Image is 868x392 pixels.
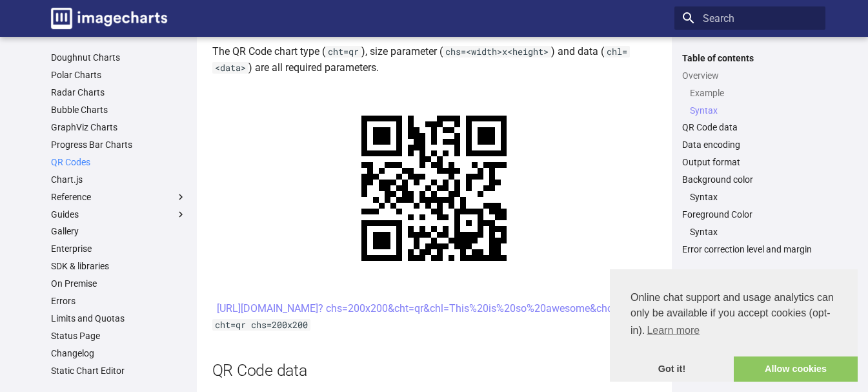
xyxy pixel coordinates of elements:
img: chart [332,87,536,290]
a: Background color [682,174,818,185]
code: chs=<width>x<height> [443,46,551,57]
label: Reference [51,191,187,203]
a: QR Code data [682,121,818,133]
a: Limits and Quotas [51,313,187,324]
a: Changelog [51,347,187,359]
div: cookieconsent [610,269,858,382]
a: Doughnut Charts [51,52,187,63]
a: Errors [51,295,187,307]
nav: Table of contents [674,52,825,256]
a: Data encoding [682,139,818,150]
a: Progress Bar Charts [51,139,187,150]
a: Error correction level and margin [682,243,818,255]
a: Static Chart Editor [51,365,187,377]
label: Guides [51,209,187,220]
a: Output format [682,156,818,168]
a: Status Page [51,330,187,342]
span: Online chat support and usage analytics can only be available if you accept cookies (opt-in). [631,290,837,340]
a: Gallery [51,225,187,237]
a: Syntax [690,105,818,116]
img: logo [51,8,167,29]
code: cht=qr chs=200x200 [212,319,310,331]
label: Table of contents [674,52,825,64]
a: Example [690,87,818,99]
a: Foreground Color [682,209,818,220]
a: dismiss cookie message [610,356,734,382]
a: Chart.js [51,174,187,185]
a: GraphViz Charts [51,121,187,133]
a: allow cookies [734,356,858,382]
nav: Overview [682,87,818,116]
a: On Premise [51,278,187,289]
a: Syntax [690,191,818,203]
nav: Foreground Color [682,226,818,238]
h2: QR Code data [212,359,656,382]
code: cht=qr [325,46,361,57]
p: The QR Code chart type ( ), size parameter ( ) and data ( ) are all required parameters. [212,43,656,76]
a: Overview [682,70,818,81]
a: SDK & libraries [51,260,187,272]
a: Syntax [690,226,818,238]
a: QR Codes [51,156,187,168]
nav: Background color [682,191,818,203]
a: Image-Charts documentation [46,3,172,34]
a: Polar Charts [51,69,187,81]
a: [URL][DOMAIN_NAME]? chs=200x200&cht=qr&chl=This%20is%20so%20awesome&choe=UTF-8 [217,302,651,315]
input: Search [674,6,825,30]
a: Radar Charts [51,87,187,98]
a: Bubble Charts [51,104,187,116]
a: Enterprise [51,243,187,254]
a: learn more about cookies [645,321,701,340]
